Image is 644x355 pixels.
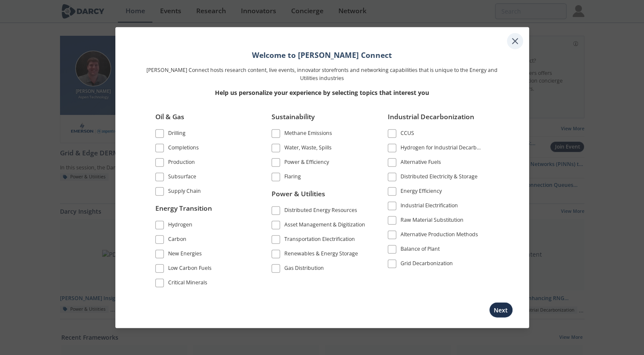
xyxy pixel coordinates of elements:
div: Low Carbon Fuels [168,264,212,274]
div: Power & Efficiency [284,158,329,169]
div: Subsurface [168,173,196,183]
div: Energy Transition [155,203,251,219]
div: Carbon [168,235,186,245]
div: Distributed Electricity & Storage [401,173,478,183]
div: Grid Decarbonization [401,260,453,270]
div: Distributed Energy Resources [284,206,357,216]
div: Asset Management & Digitization [284,220,365,231]
div: Completions [168,144,199,154]
div: Power & Utilities [272,189,367,205]
div: Methane Emissions [284,129,332,140]
div: Energy Efficiency [401,187,442,198]
button: Next [489,302,513,318]
p: [PERSON_NAME] Connect hosts research content, live events, innovator storefronts and networking c... [143,66,501,82]
div: Oil & Gas [155,112,251,128]
p: Help us personalize your experience by selecting topics that interest you [143,88,501,97]
div: Hydrogen for Industrial Decarbonization [401,144,483,154]
div: Alternative Fuels [401,158,441,169]
div: Gas Distribution [284,264,324,274]
div: Hydrogen [168,220,192,231]
div: Supply Chain [168,187,201,198]
div: New Energies [168,249,202,260]
div: Drilling [168,129,186,140]
div: Production [168,158,195,169]
div: Renewables & Energy Storage [284,249,358,260]
div: Water, Waste, Spills [284,144,332,154]
div: Critical Minerals [168,278,207,289]
h1: Welcome to [PERSON_NAME] Connect [143,49,501,60]
div: Transportation Electrification [284,235,355,245]
div: Alternative Production Methods [401,231,478,241]
div: Balance of Plant [401,245,440,255]
div: Industrial Decarbonization [388,112,483,128]
div: Industrial Electrification [401,202,458,212]
div: Sustainability [272,112,367,128]
div: Raw Material Substitution [401,216,464,226]
div: CCUS [401,129,414,140]
div: Flaring [284,173,301,183]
